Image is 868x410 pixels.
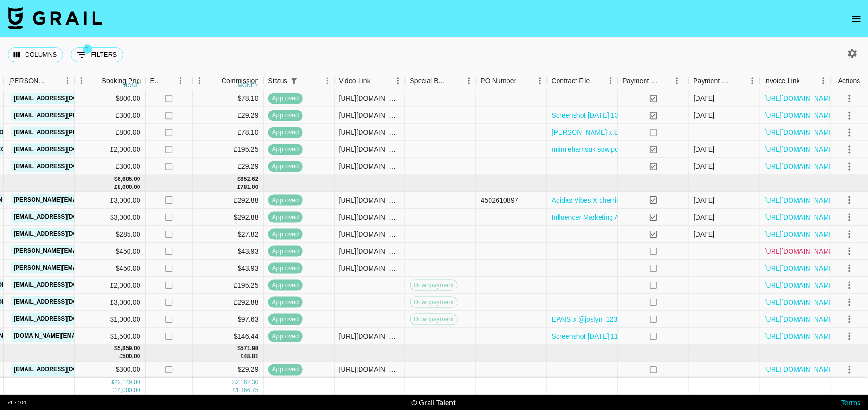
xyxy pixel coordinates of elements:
[118,183,140,191] div: 8,000.00
[11,93,117,104] a: [EMAIL_ADDRESS][DOMAIN_NAME]
[268,315,303,324] span: approved
[232,378,236,386] div: $
[552,332,651,341] a: Screenshot [DATE] 11.02.01.png
[410,72,449,90] div: Special Booking Type
[694,145,715,154] div: 22/07/2025
[75,141,146,158] div: £2,000.00
[193,107,264,124] div: £29.29
[301,74,314,87] button: Sort
[111,378,114,386] div: $
[339,94,400,103] div: https://www.tiktok.com/@tompowelll/photo/7522888521527397654
[75,209,146,226] div: $3,000.00
[114,378,140,386] div: 22,149.00
[694,72,732,90] div: Payment Sent Date
[842,362,858,378] button: select merge strategy
[244,353,258,361] div: 48.81
[268,72,288,90] div: Status
[842,124,858,140] button: select merge strategy
[11,110,165,121] a: [EMAIL_ADDRESS][PERSON_NAME][DOMAIN_NAME]
[238,83,259,88] div: money
[11,144,117,155] a: [EMAIL_ADDRESS][DOMAIN_NAME]
[391,74,405,88] button: Menu
[842,226,858,242] button: select merge strategy
[75,328,146,345] div: $1,500.00
[335,72,405,90] div: Video Link
[746,74,760,88] button: Menu
[842,294,858,310] button: select merge strategy
[11,296,117,308] a: [EMAIL_ADDRESS][DOMAIN_NAME]
[193,328,264,345] div: $146.44
[11,211,117,223] a: [EMAIL_ADDRESS][DOMAIN_NAME]
[193,277,264,294] div: £195.25
[193,294,264,311] div: £292.88
[268,366,303,375] span: approved
[238,345,241,353] div: $
[11,161,117,172] a: [EMAIL_ADDRESS][DOMAIN_NAME]
[241,345,258,353] div: 571.98
[370,74,384,87] button: Sort
[122,353,140,361] div: 500.00
[339,196,400,205] div: https://www.tiktok.com/@cherriecherry_/video/7538850351185759510?is_from_webapp=1&sender_device=p...
[842,260,858,276] button: select merge strategy
[11,313,117,325] a: [EMAIL_ADDRESS][DOMAIN_NAME]
[689,72,760,90] div: Payment Sent Date
[552,128,820,137] a: [PERSON_NAME] x Estrid Influencer Agreement - [PERSON_NAME] ([DATE]) signed.pdf
[339,111,400,120] div: https://www.tiktok.com/@cherriecherry_/video/7533987890913725718?is_from_webapp=1&sender_device=p...
[623,72,660,90] div: Payment Sent
[765,145,836,154] a: [URL][DOMAIN_NAME]
[694,94,715,103] div: 05/08/2025
[83,44,92,54] span: 1
[193,209,264,226] div: $292.88
[8,47,63,62] button: Select columns
[411,398,456,407] div: © Grail Talent
[660,74,673,87] button: Sort
[193,243,264,260] div: $43.93
[268,281,303,290] span: approved
[516,74,530,87] button: Sort
[339,72,371,90] div: Video Link
[847,9,866,28] button: open drawer
[765,196,836,205] a: [URL][DOMAIN_NAME]
[11,194,214,206] a: [PERSON_NAME][EMAIL_ADDRESS][PERSON_NAME][DOMAIN_NAME]
[552,315,757,324] a: EPAIS x @joslyn_12345678910_Paid Partnership Agreement (1).pdf
[114,345,118,353] div: $
[765,94,836,103] a: [URL][DOMAIN_NAME]
[114,175,118,183] div: $
[236,386,258,394] div: 1,366.75
[264,72,335,90] div: Status
[193,361,264,378] div: $29.29
[75,361,146,378] div: $300.00
[816,74,831,88] button: Menu
[241,175,258,183] div: 652.62
[193,74,207,88] button: Menu
[694,111,715,120] div: 19/08/2025
[533,74,547,88] button: Menu
[765,298,836,307] a: [URL][DOMAIN_NAME]
[11,127,165,138] a: [EMAIL_ADDRESS][PERSON_NAME][DOMAIN_NAME]
[268,111,303,120] span: approved
[268,332,303,341] span: approved
[842,192,858,208] button: select merge strategy
[462,74,476,88] button: Menu
[842,90,858,106] button: select merge strategy
[842,311,858,327] button: select merge strategy
[552,196,705,205] a: Adidas Vibes X cherriecherry Contract SIGNED.pdf
[75,226,146,243] div: $285.00
[163,74,177,87] button: Sort
[842,243,858,259] button: select merge strategy
[339,145,400,154] div: https://www.instagram.com/reel/DMZ3pnJIBQh/
[8,400,26,406] div: v 1.7.104
[146,72,193,90] div: Expenses: Remove Commission?
[732,74,746,87] button: Sort
[842,328,858,344] button: select merge strategy
[287,74,301,87] button: Show filters
[89,74,102,87] button: Sort
[122,83,144,88] div: money
[268,162,303,171] span: approved
[552,72,590,90] div: Contract File
[11,330,164,342] a: [DOMAIN_NAME][EMAIL_ADDRESS][DOMAIN_NAME]
[449,74,462,87] button: Sort
[268,128,303,137] span: approved
[765,111,836,120] a: [URL][DOMAIN_NAME]
[75,243,146,260] div: $450.00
